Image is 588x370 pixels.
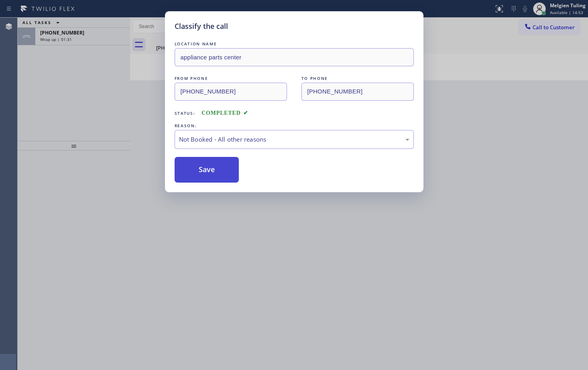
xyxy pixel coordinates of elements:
[201,110,248,116] span: COMPLETED
[175,122,414,130] div: REASON:
[175,40,414,48] div: LOCATION NAME
[179,135,409,144] div: Not Booked - All other reasons
[175,21,228,32] h5: Classify the call
[175,74,287,83] div: FROM PHONE
[175,83,287,101] input: From phone
[175,157,239,183] button: Save
[301,74,414,83] div: TO PHONE
[175,110,195,116] span: Status:
[301,83,414,101] input: To phone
